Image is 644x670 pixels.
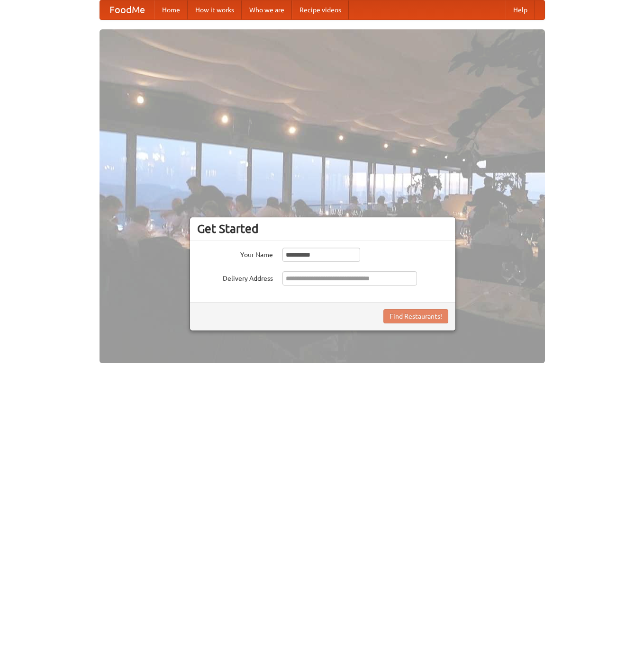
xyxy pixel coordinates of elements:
[383,309,448,323] button: Find Restaurants!
[188,0,242,19] a: How it works
[154,0,188,19] a: Home
[506,0,535,19] a: Help
[100,0,154,19] a: FoodMe
[292,0,349,19] a: Recipe videos
[197,248,273,259] label: Your Name
[242,0,292,19] a: Who we are
[197,222,448,236] h3: Get Started
[197,271,273,283] label: Delivery Address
